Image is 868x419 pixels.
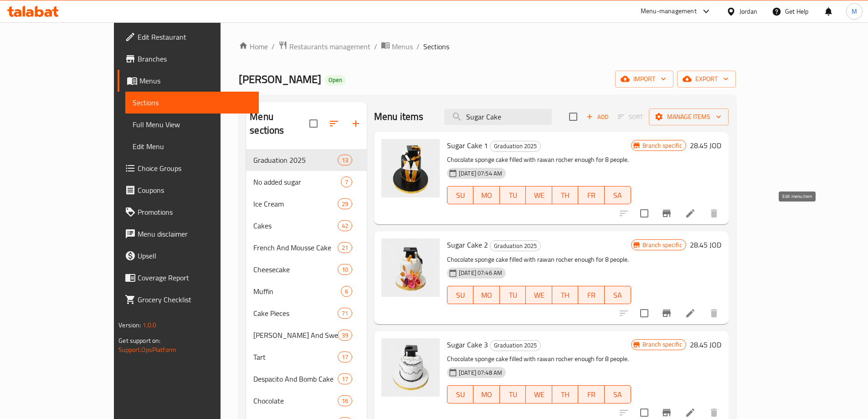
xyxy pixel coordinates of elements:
span: 16 [338,397,352,405]
span: Chocolate [253,395,337,406]
span: Tart [253,352,337,362]
a: Branches [118,48,259,70]
span: Choice Groups [138,163,252,174]
button: WE [526,186,552,204]
span: Cheesecake [253,264,337,275]
span: 10 [338,265,352,274]
a: Menus [118,70,259,92]
span: Ice Cream [253,198,337,209]
div: [PERSON_NAME] And Sweet39 [246,324,367,346]
li: / [272,41,275,52]
div: Menu-management [641,6,697,17]
span: 21 [338,243,352,252]
span: Sections [423,41,449,52]
div: Graduation 2025 [490,141,541,152]
div: Open [325,75,346,86]
span: 39 [338,331,352,340]
div: Graduation 2025 [490,340,541,351]
span: Branch specific [639,241,686,249]
button: MO [473,286,500,304]
div: items [338,373,352,384]
img: Sugar Cake 2 [381,238,440,297]
button: FR [578,186,605,204]
div: items [338,395,352,406]
div: Cakes42 [246,215,367,237]
h2: Menu items [374,110,424,124]
div: Cheesecake10 [246,259,367,280]
button: TU [500,286,526,304]
button: Manage items [649,109,729,125]
span: [DATE] 07:46 AM [455,269,506,277]
span: Add item [583,110,612,124]
div: Claire And Sweet [253,330,337,341]
div: Despacito And Bomb Cake17 [246,368,367,390]
span: FR [582,189,601,202]
a: Menu disclaimer [118,223,259,245]
div: items [338,155,352,166]
span: Menus [392,41,413,52]
span: Cakes [253,220,337,231]
p: Chocolate sponge cake filled with rawan rocher enough for 8 people. [447,353,631,365]
span: WE [529,289,549,302]
div: Cake Pieces71 [246,302,367,324]
button: TU [500,385,526,403]
span: [PERSON_NAME] And Sweet [253,330,337,341]
span: Manage items [656,111,721,123]
img: Sugar Cake 3 [381,338,440,397]
div: items [338,198,352,209]
span: 13 [338,156,352,165]
button: delete [703,202,725,224]
button: SU [447,385,473,403]
button: SA [605,385,631,403]
a: Sections [125,92,259,114]
span: 17 [338,353,352,362]
span: Graduation 2025 [490,241,540,251]
span: Add [585,112,610,122]
span: Muffin [253,286,340,297]
span: FR [582,289,601,302]
button: SA [605,186,631,204]
h6: 28.45 JOD [690,238,721,251]
span: Open [325,76,346,84]
span: Cake Pieces [253,308,337,319]
span: Select to update [635,304,654,323]
span: Branches [138,53,252,64]
div: Ice Cream29 [246,193,367,215]
span: [PERSON_NAME] [239,69,321,89]
nav: breadcrumb [239,41,735,52]
div: items [341,286,352,297]
span: Despacito And Bomb Cake [253,373,337,384]
button: Branch-specific-item [656,302,678,324]
span: TU [503,189,523,202]
span: 42 [338,222,352,230]
span: WE [529,388,549,401]
span: 17 [338,375,352,383]
span: Restaurants management [289,41,370,52]
h6: 28.45 JOD [690,139,721,152]
a: Full Menu View [125,114,259,135]
button: TH [552,286,579,304]
span: Graduation 2025 [253,155,337,166]
span: Sort sections [323,113,345,134]
span: Version: [118,319,141,331]
span: Edit Menu [133,141,252,152]
span: Graduation 2025 [490,340,540,351]
span: Sugar Cake 2 [447,238,488,252]
span: Sugar Cake 1 [447,139,488,152]
span: No added sugar [253,176,340,187]
a: Upsell [118,245,259,267]
span: import [622,73,666,85]
span: SA [608,388,627,401]
span: Full Menu View [133,119,252,130]
a: Edit Menu [125,135,259,157]
span: 7 [341,178,352,186]
span: French And Mousse Cake [253,242,337,253]
span: TH [556,388,575,401]
span: [DATE] 07:48 AM [455,368,506,377]
div: Graduation 2025 [490,240,541,251]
